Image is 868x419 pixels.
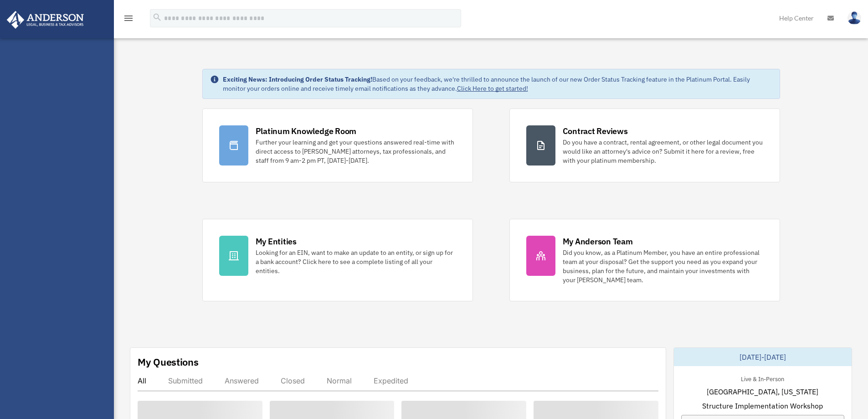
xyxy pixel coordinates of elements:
[223,75,372,83] strong: Exciting News: Introducing Order Status Tracking!
[457,84,528,93] a: Click Here to get started!
[707,386,818,397] span: [GEOGRAPHIC_DATA], [US_STATE]
[281,376,305,385] div: Closed
[674,348,852,366] div: [DATE]-[DATE]
[123,13,134,24] i: menu
[256,125,357,137] div: Platinum Knowledge Room
[256,138,456,165] div: Further your learning and get your questions answered real-time with direct access to [PERSON_NAM...
[563,236,633,247] div: My Anderson Team
[223,75,772,93] div: Based on your feedback, we're thrilled to announce the launch of our new Order Status Tracking fe...
[138,355,199,369] div: My Questions
[152,12,162,22] i: search
[168,376,203,385] div: Submitted
[847,11,861,25] img: User Pic
[202,219,473,301] a: My Entities Looking for an EIN, want to make an update to an entity, or sign up for a bank accoun...
[374,376,408,385] div: Expedited
[734,373,791,383] div: Live & In-Person
[202,109,473,182] a: Platinum Knowledge Room Further your learning and get your questions answered real-time with dire...
[509,219,780,301] a: My Anderson Team Did you know, as a Platinum Member, you have an entire professional team at your...
[138,376,146,385] div: All
[225,376,259,385] div: Answered
[563,138,763,165] div: Do you have a contract, rental agreement, or other legal document you would like an attorney's ad...
[702,400,823,411] span: Structure Implementation Workshop
[256,248,456,275] div: Looking for an EIN, want to make an update to an entity, or sign up for a bank account? Click her...
[563,125,628,137] div: Contract Reviews
[327,376,352,385] div: Normal
[123,16,134,24] a: menu
[4,11,87,29] img: Anderson Advisors Platinum Portal
[256,236,297,247] div: My Entities
[563,248,763,285] div: Did you know, as a Platinum Member, you have an entire professional team at your disposal? Get th...
[509,109,780,182] a: Contract Reviews Do you have a contract, rental agreement, or other legal document you would like...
